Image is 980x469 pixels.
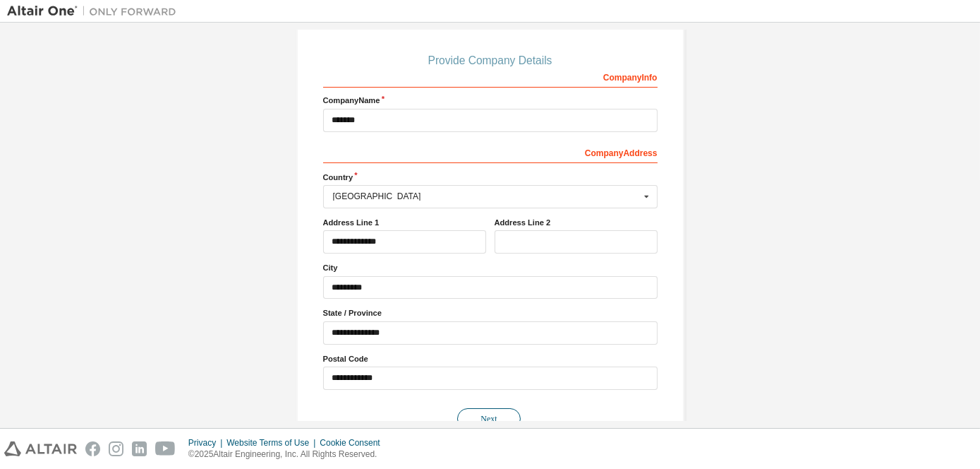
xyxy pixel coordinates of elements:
[85,441,100,456] img: facebook.svg
[457,408,521,429] button: Next
[155,441,176,456] img: youtube.svg
[323,217,486,228] label: Address Line 1
[320,437,388,449] div: Cookie Consent
[323,353,658,364] label: Postal Code
[333,192,640,201] div: [GEOGRAPHIC_DATA]
[323,141,658,163] div: Company Address
[495,217,658,228] label: Address Line 2
[188,437,226,449] div: Privacy
[4,441,77,456] img: altair_logo.svg
[323,262,658,273] label: City
[323,65,658,88] div: Company Info
[323,172,658,183] label: Country
[323,95,658,106] label: Company Name
[188,449,389,461] p: © 2025 Altair Engineering, Inc. All Rights Reserved.
[109,441,123,456] img: instagram.svg
[226,437,320,449] div: Website Terms of Use
[323,57,658,65] div: Provide Company Details
[323,307,658,319] label: State / Province
[132,441,147,456] img: linkedin.svg
[7,4,183,18] img: Altair One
